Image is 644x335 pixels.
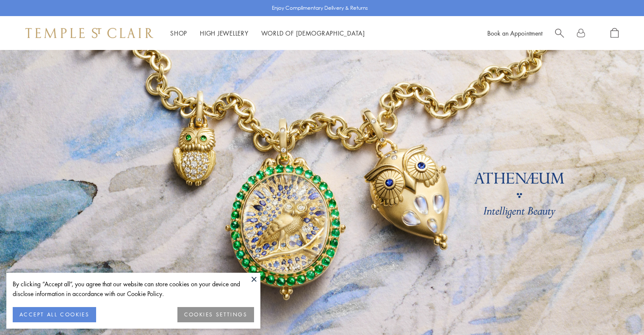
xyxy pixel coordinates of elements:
iframe: Gorgias live chat messenger [602,295,636,327]
a: Open Shopping Bag [611,28,619,39]
a: Book an Appointment [487,29,542,37]
div: By clicking “Accept all”, you agree that our website can store cookies on your device and disclos... [13,279,254,299]
button: COOKIES SETTINGS [177,307,254,322]
a: ShopShop [170,29,187,37]
a: High JewelleryHigh Jewellery [200,29,249,37]
p: Enjoy Complimentary Delivery & Returns [272,4,368,12]
img: Temple St. Clair [25,28,153,38]
nav: Main navigation [170,28,365,39]
a: Search [555,28,564,39]
button: ACCEPT ALL COOKIES [13,307,96,322]
a: World of [DEMOGRAPHIC_DATA]World of [DEMOGRAPHIC_DATA] [261,29,365,37]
